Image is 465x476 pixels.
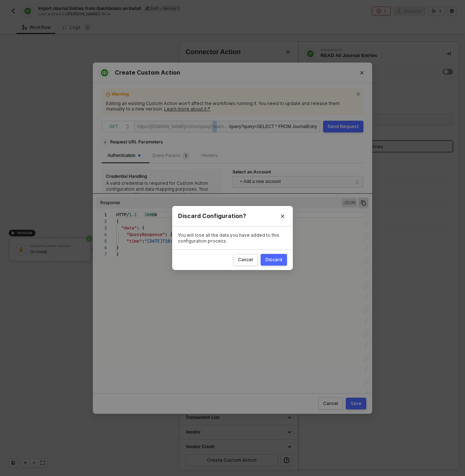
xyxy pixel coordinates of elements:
div: Discard [265,257,282,263]
div: Discard Configuration? [178,212,287,220]
button: Cancel [233,254,258,266]
div: Cancel [238,257,253,263]
button: Close [272,206,293,226]
div: You will lose all the data you have added to this configuration process. [178,232,287,244]
button: Discard [261,254,287,266]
